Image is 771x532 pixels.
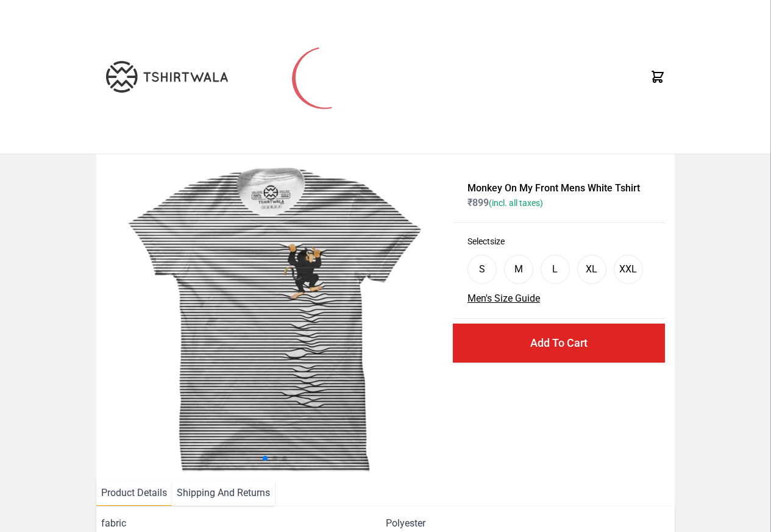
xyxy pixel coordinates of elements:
[96,481,172,506] li: Product Details
[106,61,228,93] img: TW-LOGO-400-104.png
[489,198,543,208] span: (incl. all taxes)
[172,481,275,506] li: Shipping And Returns
[101,516,385,531] span: fabric
[467,291,540,306] button: Men's Size Guide
[552,262,558,277] div: L
[467,181,650,196] h1: Monkey On My Front Mens White Tshirt
[453,324,665,363] button: Add To Cart
[386,516,425,531] span: Polyester
[586,262,597,277] div: XL
[619,262,637,277] div: XXL
[479,262,485,277] div: S
[467,235,650,247] h3: Select size
[514,262,523,277] div: M
[106,164,443,471] img: monkey-climbing.jpg
[467,197,543,208] span: ₹ 899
